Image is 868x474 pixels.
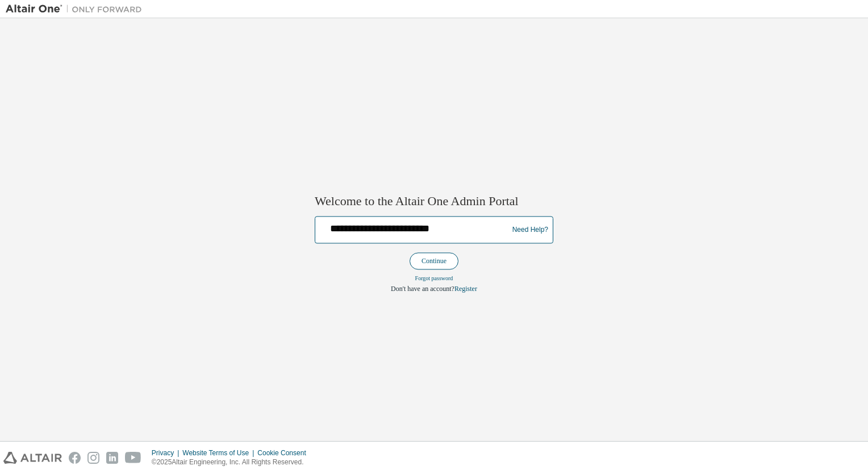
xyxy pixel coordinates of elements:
h2: Welcome to the Altair One Admin Portal [315,193,553,209]
div: Privacy [152,448,182,458]
button: Continue [410,253,458,270]
img: instagram.svg [87,452,99,464]
img: facebook.svg [69,452,81,464]
a: Register [454,285,477,293]
a: Forgot password [415,276,453,282]
a: Need Help? [512,230,548,230]
img: Altair One [6,3,148,15]
img: linkedin.svg [106,452,118,464]
p: © 2025 Altair Engineering, Inc. All Rights Reserved. [152,458,313,467]
div: Website Terms of Use [182,448,257,458]
span: Don't have an account? [391,285,454,293]
img: youtube.svg [125,452,141,464]
img: altair_logo.svg [3,452,62,464]
div: Cookie Consent [257,448,312,458]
